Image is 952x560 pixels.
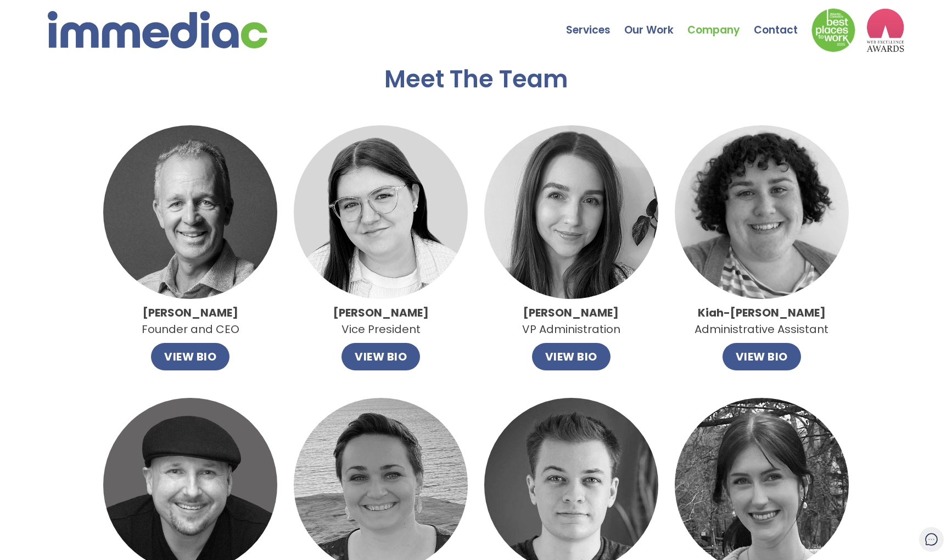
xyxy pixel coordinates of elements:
img: imageedit_1_9466638877.jpg [675,125,849,300]
a: Contact [754,3,811,41]
button: VIEW BIO [151,343,229,370]
p: VP Administration [522,304,620,337]
button: VIEW BIO [532,343,611,370]
img: Catlin.jpg [294,125,468,300]
strong: [PERSON_NAME] [333,305,429,320]
a: Our Work [624,3,687,41]
a: Company [687,3,754,41]
h2: Meet The Team [384,66,568,92]
p: Founder and CEO [142,304,239,337]
img: Alley.jpg [484,125,658,300]
img: immediac [48,11,267,48]
strong: [PERSON_NAME] [523,305,619,320]
strong: [PERSON_NAME] [143,305,238,320]
p: Vice President [333,304,429,337]
img: John.jpg [103,125,277,300]
a: Services [566,3,624,41]
img: Down [811,8,855,52]
strong: Kiah-[PERSON_NAME] [698,305,826,320]
img: logo2_wea_nobg.webp [866,8,905,52]
button: VIEW BIO [341,343,420,370]
p: Administrative Assistant [695,304,828,337]
button: VIEW BIO [723,343,801,370]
